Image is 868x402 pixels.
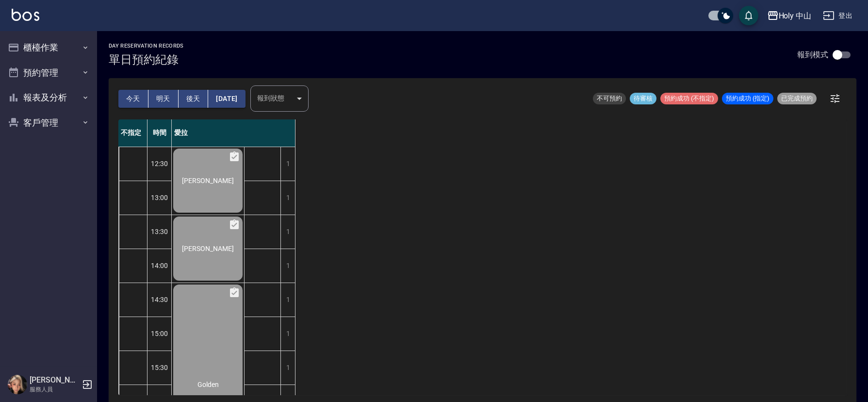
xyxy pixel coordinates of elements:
[280,351,295,385] div: 1
[4,85,93,110] button: 報表及分析
[196,381,221,388] span: Golden
[8,375,27,394] img: Person
[147,317,172,351] div: 15:00
[147,215,172,249] div: 13:30
[4,110,93,135] button: 客戶管理
[660,94,718,103] span: 預約成功 (不指定)
[280,317,295,351] div: 1
[777,94,817,103] span: 已完成預約
[30,385,79,394] p: 服務人員
[180,177,236,184] span: [PERSON_NAME]
[630,94,656,103] span: 待審核
[118,90,148,108] button: 今天
[147,283,172,317] div: 14:30
[147,147,172,181] div: 12:30
[148,90,179,108] button: 明天
[779,10,812,22] div: Holy 中山
[30,375,79,385] h5: [PERSON_NAME]
[722,94,773,103] span: 預約成功 (指定)
[147,119,172,147] div: 時間
[109,53,184,67] h3: 單日預約紀錄
[109,43,184,49] h2: day Reservation records
[147,351,172,385] div: 15:30
[280,283,295,317] div: 1
[118,119,147,147] div: 不指定
[4,60,93,85] button: 預約管理
[179,90,209,108] button: 後天
[763,6,816,26] button: Holy 中山
[180,245,236,252] span: [PERSON_NAME]
[280,215,295,249] div: 1
[280,181,295,215] div: 1
[593,94,626,103] span: 不可預約
[4,35,93,60] button: 櫃檯作業
[147,249,172,283] div: 14:00
[147,181,172,215] div: 13:00
[280,249,295,283] div: 1
[280,147,295,181] div: 1
[12,9,39,21] img: Logo
[208,90,245,108] button: [DATE]
[172,119,295,147] div: 愛拉
[797,50,828,60] p: 報到模式
[819,7,856,25] button: 登出
[739,6,758,25] button: save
